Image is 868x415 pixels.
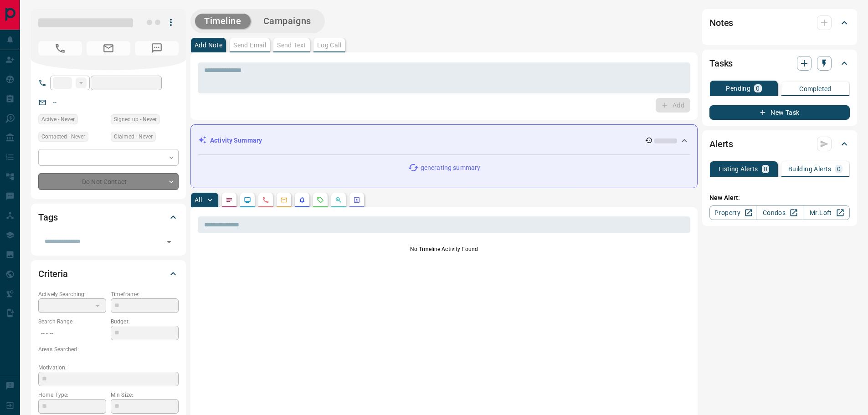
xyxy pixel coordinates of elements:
button: Timeline [195,14,251,29]
svg: Notes [226,196,233,204]
p: Add Note [195,42,222,48]
div: Notes [709,12,850,34]
svg: Requests [317,196,324,204]
a: Property [709,205,756,220]
p: Areas Searched: [38,345,179,354]
span: No Number [135,41,179,56]
svg: Agent Actions [353,196,360,204]
div: Do Not Contact [38,173,179,190]
p: Activity Summary [210,136,262,145]
a: Condos [756,205,803,220]
p: Home Type: [38,391,106,399]
div: Tasks [709,52,850,74]
p: Completed [799,86,832,92]
p: Budget: [111,318,179,326]
svg: Emails [280,196,288,204]
p: Building Alerts [788,166,832,172]
svg: Calls [262,196,269,204]
span: Active - Never [41,115,75,124]
span: Claimed - Never [114,132,153,141]
a: Mr.Loft [803,205,850,220]
span: Contacted - Never [41,132,85,141]
p: 0 [764,166,767,172]
button: Campaigns [254,14,320,29]
p: Actively Searching: [38,290,106,298]
svg: Opportunities [335,196,342,204]
h2: Alerts [709,137,733,151]
h2: Tasks [709,56,733,71]
p: Listing Alerts [719,166,758,172]
button: New Task [709,105,850,120]
h2: Notes [709,15,733,30]
p: No Timeline Activity Found [198,245,690,253]
p: 0 [837,166,841,172]
svg: Lead Browsing Activity [244,196,251,204]
p: Min Size: [111,391,179,399]
p: generating summary [421,163,480,173]
span: Signed up - Never [114,115,157,124]
svg: Listing Alerts [298,196,306,204]
div: Activity Summary [198,132,690,149]
p: New Alert: [709,193,850,203]
div: Alerts [709,133,850,155]
span: No Number [38,41,82,56]
p: Timeframe: [111,290,179,298]
div: Criteria [38,263,179,285]
div: Tags [38,206,179,228]
p: Search Range: [38,318,106,326]
p: All [195,197,202,203]
p: Pending [726,85,750,92]
button: Open [163,236,175,248]
p: -- - -- [38,326,106,341]
p: Motivation: [38,364,179,372]
span: No Email [87,41,130,56]
h2: Criteria [38,266,68,281]
p: 0 [756,85,760,92]
h2: Tags [38,210,57,225]
a: -- [53,98,56,106]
